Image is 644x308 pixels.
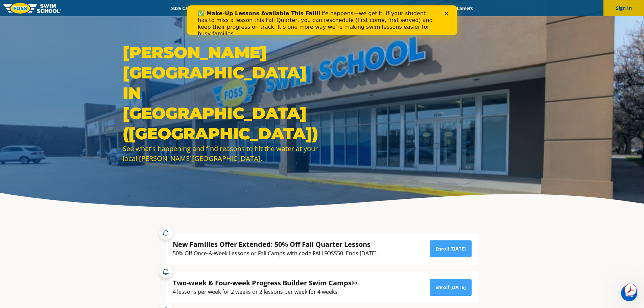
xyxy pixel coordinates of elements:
b: ✅ Make-Up Lessons Available This Fall! [11,5,132,11]
img: FOSS Swim School Logo [3,3,61,14]
a: Schools [208,5,236,11]
a: Swim Path® Program [236,5,295,11]
a: Blog [429,5,451,11]
div: 4 lessons per week for 2 weeks or 2 lessons per week for 4 weeks. [173,287,357,297]
div: Close [258,6,264,10]
a: Swim Like [PERSON_NAME] [358,5,430,11]
div: New Families Offer Extended: 50% Off Fall Quarter Lessons [173,240,378,249]
a: About [PERSON_NAME] [295,5,358,11]
h1: [PERSON_NAME][GEOGRAPHIC_DATA] in [GEOGRAPHIC_DATA] ([GEOGRAPHIC_DATA]) [123,42,319,144]
a: 2025 Calendar [165,5,208,11]
div: Two-week & Four-week Progress Builder Swim Camps® [173,278,357,287]
iframe: Intercom live chat [621,285,637,301]
div: 50% Off Once-A-Week Lessons or Fall Camps with code FALLFOSS50. Ends [DATE]. [173,249,378,258]
a: Enroll [DATE] [430,279,472,296]
a: Enroll [DATE] [430,240,472,257]
a: Careers [451,5,479,11]
iframe: Intercom live chat banner [187,5,457,35]
div: See what's happening and find reasons to hit the water at your local [PERSON_NAME][GEOGRAPHIC_DATA]. [123,144,319,163]
div: Life happens—we get it. If your student has to miss a lesson this Fall Quarter, you can reschedul... [11,5,249,32]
